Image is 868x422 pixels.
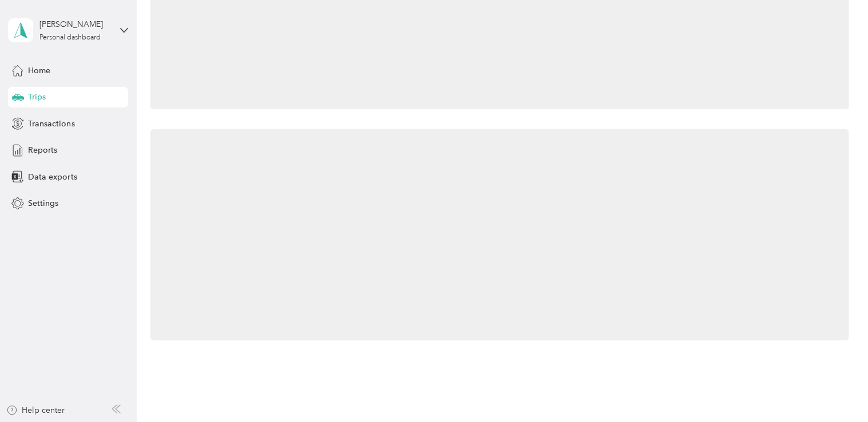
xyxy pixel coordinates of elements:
[804,358,868,422] iframe: Everlance-gr Chat Button Frame
[28,144,57,156] span: Reports
[28,197,58,209] span: Settings
[39,34,101,41] div: Personal dashboard
[6,404,65,416] button: Help center
[28,118,74,130] span: Transactions
[28,65,50,77] span: Home
[39,18,111,30] div: [PERSON_NAME]
[28,171,77,183] span: Data exports
[28,91,46,103] span: Trips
